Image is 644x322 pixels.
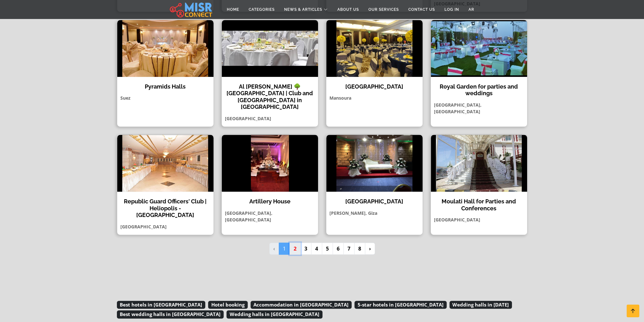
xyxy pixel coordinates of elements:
span: Hotel booking [208,301,248,309]
span: Accommodation in [GEOGRAPHIC_DATA] [251,301,352,309]
p: [PERSON_NAME], Giza [326,210,423,216]
p: [GEOGRAPHIC_DATA], [GEOGRAPHIC_DATA] [222,210,318,223]
h4: Moulati Hall for Parties and Conferences [436,198,522,212]
a: Best hotels in [GEOGRAPHIC_DATA] [117,301,207,308]
span: Wedding halls in [GEOGRAPHIC_DATA] [226,310,322,319]
img: Royal Garden for parties and weddings [431,20,527,77]
a: 8 [354,243,365,255]
h4: Royal Garden for parties and weddings [436,83,522,97]
a: About Us [333,3,364,15]
a: Wedding halls in [GEOGRAPHIC_DATA] [226,311,324,318]
span: 1 [279,243,290,255]
h4: Republic Guard Officers' Club | Heliopolis - [GEOGRAPHIC_DATA] [122,198,209,219]
img: Artillery House [222,135,318,192]
a: Republic Guard Officers' Club | Heliopolis - Cairo Republic Guard Officers' Club | Heliopolis - [... [113,134,218,235]
span: News & Articles [284,7,322,12]
h4: Al [PERSON_NAME] 🌳 [GEOGRAPHIC_DATA] | Club and [GEOGRAPHIC_DATA] in [GEOGRAPHIC_DATA] [226,83,313,110]
a: Moulati Hall for Parties and Conferences Moulati Hall for Parties and Conferences [GEOGRAPHIC_DATA] [427,134,531,235]
a: Hotel booking [208,301,249,308]
a: Horus Hotel Wedding Hall [GEOGRAPHIC_DATA] [PERSON_NAME], Giza [322,134,427,235]
h4: [GEOGRAPHIC_DATA] [331,198,418,205]
a: Our Services [364,3,404,15]
a: Next » [365,243,375,255]
h4: Pyramids Halls [122,83,209,90]
a: Al Halima 🌳 Al Helmiya Park | Club and Hotel #AlHelmiya_Park in Gesr El-Suez Al [PERSON_NAME] 🌳 [... [218,20,322,127]
li: « Previous [269,243,279,255]
a: Sierra Hall [GEOGRAPHIC_DATA] Mansoura [322,20,427,127]
a: Royal Garden for parties and weddings Royal Garden for parties and weddings [GEOGRAPHIC_DATA], [G... [427,20,531,127]
a: 5-star hotels in [GEOGRAPHIC_DATA] [354,301,448,308]
img: Republic Guard Officers' Club | Heliopolis - Cairo [117,135,214,192]
img: main.misr_connect [170,2,212,17]
a: 6 [333,243,344,255]
a: Pyramids Halls Pyramids Halls Suez [113,20,218,127]
a: Contact Us [404,3,440,15]
a: Best wedding halls in [GEOGRAPHIC_DATA] [117,311,226,318]
span: Best wedding halls in [GEOGRAPHIC_DATA] [117,310,224,319]
a: Log in [440,3,464,15]
p: Mansoura [326,95,423,101]
a: 4 [311,243,322,255]
span: 5-star hotels in [GEOGRAPHIC_DATA] [354,301,447,309]
a: AR [464,3,479,15]
span: Wedding halls in [DATE] [450,301,512,309]
p: [GEOGRAPHIC_DATA] [117,223,214,230]
p: [GEOGRAPHIC_DATA] [222,115,318,122]
span: Best hotels in [GEOGRAPHIC_DATA] [117,301,206,309]
a: 3 [300,243,311,255]
a: News & Articles [279,3,333,15]
a: Categories [244,3,279,15]
a: 2 [290,243,301,255]
a: Wedding halls in [DATE] [450,301,514,308]
a: Accommodation in [GEOGRAPHIC_DATA] [251,301,354,308]
img: Pyramids Halls [117,20,214,77]
p: [GEOGRAPHIC_DATA] [431,216,527,223]
img: Sierra Hall [326,20,423,77]
p: Suez [117,95,214,101]
a: Artillery House Artillery House [GEOGRAPHIC_DATA], [GEOGRAPHIC_DATA] [218,134,322,235]
h4: [GEOGRAPHIC_DATA] [331,83,418,90]
p: [GEOGRAPHIC_DATA], [GEOGRAPHIC_DATA] [431,102,527,115]
a: 7 [343,243,354,255]
a: 5 [322,243,333,255]
img: Al Halima 🌳 Al Helmiya Park | Club and Hotel #AlHelmiya_Park in Gesr El-Suez [222,20,318,77]
a: Home [222,3,244,15]
img: Moulati Hall for Parties and Conferences [431,135,527,192]
img: Horus Hotel Wedding Hall [326,135,423,192]
h4: Artillery House [226,198,313,205]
